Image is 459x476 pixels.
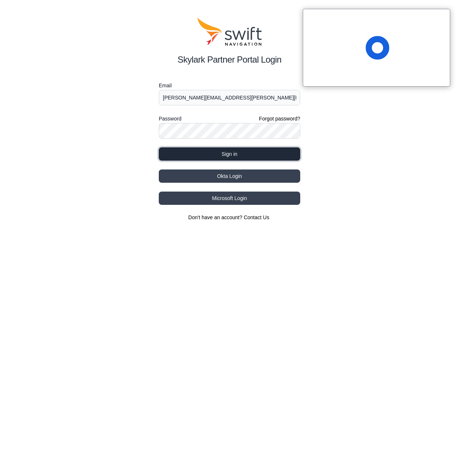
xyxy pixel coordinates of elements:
[365,36,389,60] span: 로드 중
[159,114,181,123] label: Password
[244,214,269,220] a: Contact Us
[159,192,300,205] button: Microsoft Login
[159,147,300,161] button: Sign in
[159,214,300,221] section: Don't have an account?
[159,53,300,66] h2: Skylark Partner Portal Login
[159,169,300,183] button: Okta Login
[159,81,300,90] label: Email
[259,115,300,122] a: Forgot password?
